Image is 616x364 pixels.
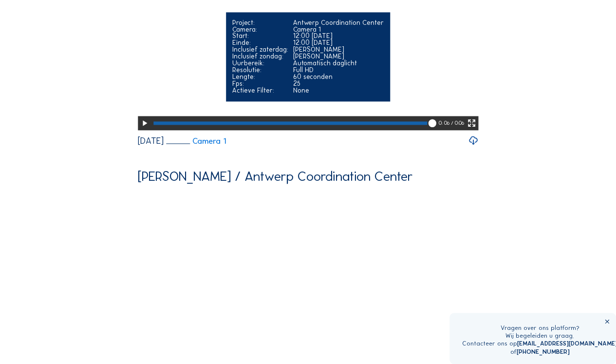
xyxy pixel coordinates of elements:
div: Lengte: [232,74,288,80]
div: Project: [232,19,288,26]
div: [PERSON_NAME] [293,46,384,53]
div: 60 seconden [293,74,384,80]
video: Your browser does not support the video tag. [138,190,479,360]
div: Camera: [232,26,288,33]
div: [PERSON_NAME] [293,53,384,60]
div: Start: [232,33,288,39]
div: Antwerp Coordination Center [293,19,384,26]
div: Automatisch daglicht [293,60,384,67]
div: 12:00 [DATE] [293,33,384,39]
div: [DATE] [138,136,164,145]
div: Inclusief zondag: [232,53,288,60]
div: Einde: [232,39,288,46]
div: / 0:06 [450,116,464,130]
div: Inclusief zaterdag: [232,46,288,53]
a: Camera 1 [166,137,226,145]
div: Fps: [232,80,288,87]
div: Actieve Filter: [232,87,288,94]
div: 0: 06 [439,116,451,130]
div: Full HD [293,67,384,74]
div: [PERSON_NAME] / Antwerp Coordination Center [138,170,413,183]
div: Camera 1 [293,26,384,33]
div: Uurbereik: [232,60,288,67]
a: [PHONE_NUMBER] [516,348,569,355]
div: 25 [293,80,384,87]
div: 12:00 [DATE] [293,39,384,46]
div: Resolutie: [232,67,288,74]
div: None [293,87,384,94]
